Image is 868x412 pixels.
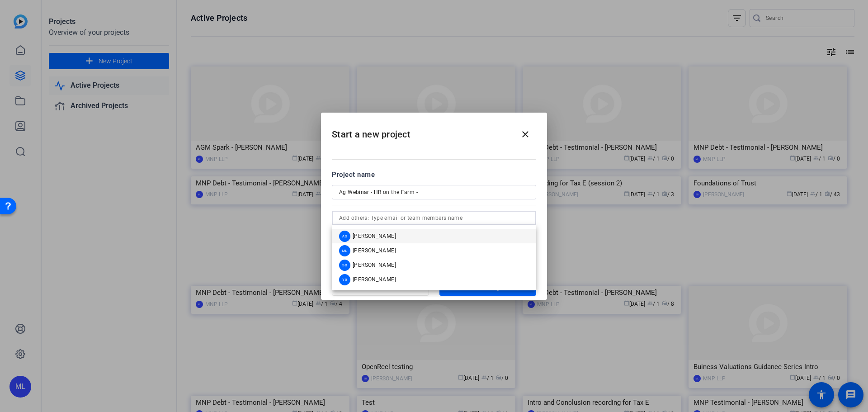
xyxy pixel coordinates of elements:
[353,232,396,240] span: [PERSON_NAME]
[439,279,537,296] button: Create Project
[339,230,350,242] div: AS
[339,245,350,256] div: ML
[339,213,529,223] input: Add others: Type email or team members name
[339,187,529,198] input: Enter Project Name
[353,247,396,254] span: [PERSON_NAME]
[353,261,396,269] span: [PERSON_NAME]
[339,259,350,270] div: SB
[520,129,531,140] mat-icon: close
[332,170,536,180] div: Project name
[332,279,429,296] button: Cancel
[321,113,547,149] h2: Start a new project
[353,276,396,283] span: [PERSON_NAME]
[339,274,350,285] div: YB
